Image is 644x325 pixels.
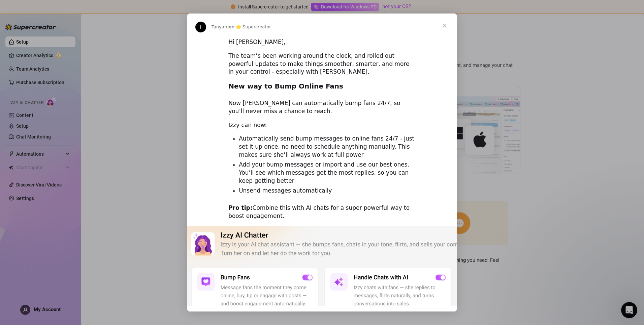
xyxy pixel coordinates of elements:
li: Unsend messages automatically [239,187,416,195]
div: Combine this with AI chats for a super powerful way to boost engagement. [228,204,416,220]
span: from 🌟 Supercreator [224,24,271,29]
span: Close [432,14,457,38]
div: Izzy can now: [228,121,416,129]
li: Add your bump messages or import and use our best ones. You’ll see which messages get the most re... [239,161,416,185]
div: Hi [PERSON_NAME], [228,38,416,46]
li: Automatically send bump messages to online fans 24/7 - just set it up once, no need to schedule a... [239,135,416,159]
h2: New way to Bump Online Fans [228,82,416,94]
div: Profile image for Tanya [195,22,206,32]
b: Pro tip: [228,204,252,211]
span: Tanya [212,24,224,29]
div: The team’s been working around the clock, and rolled out powerful updates to make things smoother... [228,52,416,76]
div: Now [PERSON_NAME] can automatically bump fans 24/7, so you’ll never miss a chance to reach. [228,99,416,116]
